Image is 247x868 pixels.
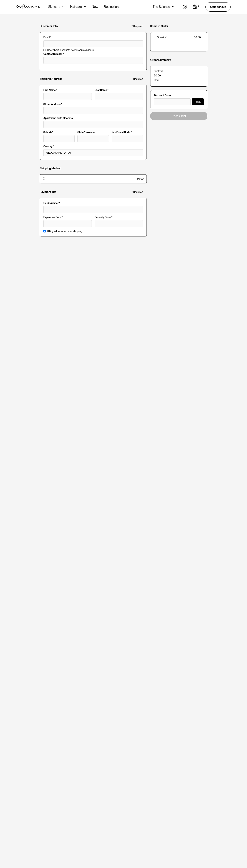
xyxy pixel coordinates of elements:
[194,36,201,39] div: $0.00
[43,49,46,51] input: Hear about discounts, new products & more
[132,191,143,194] div: * Required
[157,36,166,39] div: Quantity:
[166,36,167,39] div: 1
[48,5,60,9] div: Skincare
[172,5,174,9] img: arrow down
[43,89,92,92] label: First Name *
[95,89,143,92] label: Last Name *
[197,4,200,8] div: 0
[43,216,92,219] label: Expiration Date *
[84,5,86,9] img: arrow down
[77,131,109,134] label: State/Province
[150,58,171,62] h4: Order Summary
[192,98,204,105] button: Apply Discount
[95,216,143,219] label: Security Code *
[16,4,40,10] img: Software Logo
[40,24,58,28] h4: Customer Info
[132,25,143,28] div: * Required
[154,74,161,77] div: $0.00
[40,190,56,194] h4: Payment Info
[112,131,143,134] label: Zip/Postal Code *
[47,49,94,52] span: Hear about discounts, new products & more
[157,41,158,45] span: :
[40,167,61,170] h4: Shipping Method
[150,24,168,28] h4: Items in Order
[153,5,170,9] div: The Science
[43,36,143,39] label: Email *
[43,202,143,205] label: Card Number *
[132,78,143,81] div: * Required
[154,70,163,73] div: Subtotal
[43,103,143,106] label: Street Address *
[43,177,45,180] input: $0.00
[40,77,62,81] h4: Shipping Address
[43,53,143,56] label: Contact Number *
[137,177,144,180] div: $0.00
[154,94,204,97] label: Discount Code
[193,4,200,9] a: Open cart
[205,2,231,11] a: Start consult
[154,79,159,82] div: Total
[43,145,143,148] label: Country *
[62,5,64,9] img: arrow down
[43,131,75,134] label: Suburb *
[43,117,143,120] label: Apartment, suite, floor etc.
[70,5,82,9] div: Haircare
[47,230,82,233] label: Billing address same as shipping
